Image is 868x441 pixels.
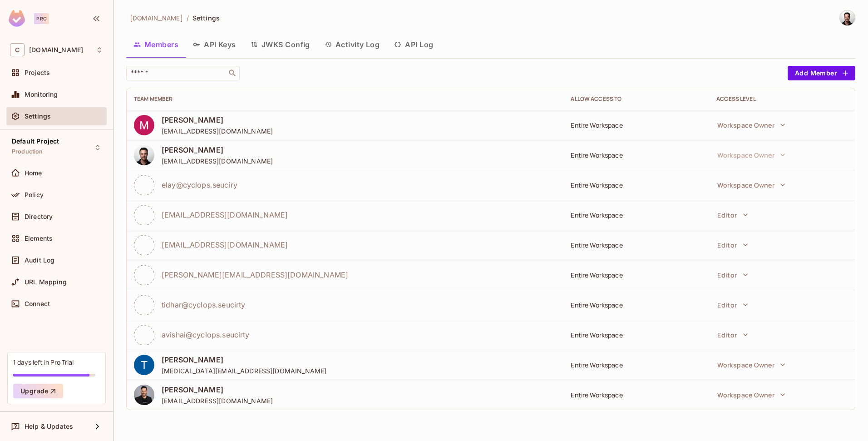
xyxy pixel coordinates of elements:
[162,270,348,280] span: [PERSON_NAME][EMAIL_ADDRESS][DOMAIN_NAME]
[162,180,237,190] span: elay@cyclops.seuciry
[13,384,63,398] button: Upgrade
[25,113,51,120] span: Settings
[713,206,752,224] button: Editor
[713,386,790,404] button: Workspace Owner
[713,266,752,284] button: Editor
[25,257,54,264] span: Audit Log
[571,241,702,249] div: Entire Workspace
[387,33,440,56] button: API Log
[788,66,855,80] button: Add Member
[134,385,154,405] img: ALV-UjV5mq9LHJGXHfYBRHcXiLow_UVzC22D54g-m5RXRVQBdUfVvmipCaSGrYxtN9dQMmIPzaZvVt-L--Qp7N9UCVP7DLsMf...
[186,33,243,56] button: API Keys
[134,95,556,103] div: Team Member
[571,271,702,279] div: Entire Workspace
[716,95,848,103] div: Access Level
[126,33,186,56] button: Members
[571,361,702,369] div: Entire Workspace
[317,33,387,56] button: Activity Log
[25,91,58,98] span: Monitoring
[29,46,83,54] span: Workspace: cyclops.security
[162,385,273,395] span: [PERSON_NAME]
[162,115,273,125] span: [PERSON_NAME]
[571,301,702,309] div: Entire Workspace
[713,236,752,254] button: Editor
[13,358,74,367] div: 1 days left in Pro Trial
[162,127,273,135] span: [EMAIL_ADDRESS][DOMAIN_NAME]
[162,396,273,405] span: [EMAIL_ADDRESS][DOMAIN_NAME]
[571,121,702,129] div: Entire Workspace
[162,367,326,375] span: [MEDICAL_DATA][EMAIL_ADDRESS][DOMAIN_NAME]
[12,148,43,155] span: Production
[12,138,59,145] span: Default Project
[571,181,702,189] div: Entire Workspace
[187,14,189,22] li: /
[840,10,855,25] img: Doron Sever
[25,235,53,242] span: Elements
[162,300,245,310] span: tidhar@cyclops.seucirty
[713,146,790,164] button: Workspace Owner
[571,151,702,159] div: Entire Workspace
[571,95,702,103] div: Allow Access to
[162,240,288,250] span: [EMAIL_ADDRESS][DOMAIN_NAME]
[130,14,183,22] span: [DOMAIN_NAME]
[134,115,154,135] img: ACg8ocLIcZTtZGhJVXTwewYY6smulW9vI5VCFSvcLkejNzyikWWovA=s96-c
[713,176,790,194] button: Workspace Owner
[25,300,50,307] span: Connect
[162,330,250,340] span: avishai@cyclops.seucirty
[34,13,49,24] div: Pro
[25,191,44,198] span: Policy
[162,210,288,220] span: [EMAIL_ADDRESS][DOMAIN_NAME]
[713,116,790,134] button: Workspace Owner
[162,145,273,155] span: [PERSON_NAME]
[134,145,154,165] img: ACg8ocJDZAca0Yf0ytIr6gy_aQJGFj4ZsdnI1MsC5dU8rvm0eXhZnHM=s96-c
[571,211,702,219] div: Entire Workspace
[192,14,220,22] span: Settings
[713,296,752,314] button: Editor
[571,331,702,339] div: Entire Workspace
[162,157,273,165] span: [EMAIL_ADDRESS][DOMAIN_NAME]
[25,423,73,430] span: Help & Updates
[10,43,25,56] span: C
[25,213,53,220] span: Directory
[713,356,790,374] button: Workspace Owner
[25,169,42,177] span: Home
[571,391,702,399] div: Entire Workspace
[134,355,154,375] img: ACg8ocLqo1TLCiLBJxDBdOFeMnHxQFMN9TDQuzKS553RnMWe76mmYw=s96-c
[713,326,752,344] button: Editor
[25,278,67,286] span: URL Mapping
[162,355,326,365] span: [PERSON_NAME]
[243,33,317,56] button: JWKS Config
[9,10,25,27] img: SReyMgAAAABJRU5ErkJggg==
[25,69,50,76] span: Projects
